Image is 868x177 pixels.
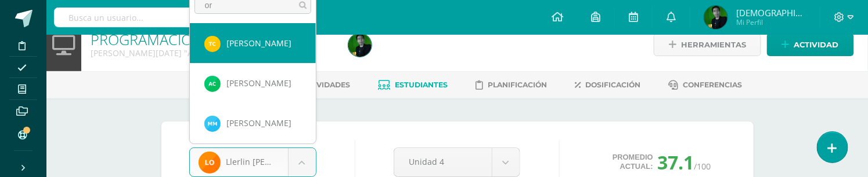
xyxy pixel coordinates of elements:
img: 03d2b6e1ee69b334cc667681e0b26475.png [204,76,221,92]
span: [PERSON_NAME] [226,117,291,128]
span: [PERSON_NAME] [226,38,291,49]
span: [PERSON_NAME] [226,78,291,89]
img: 95dffc06f0a205113713b6abdef3ae85.png [204,116,221,132]
img: 81294c9318bd7ef8f94fcbe096ea0813.png [204,36,221,52]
